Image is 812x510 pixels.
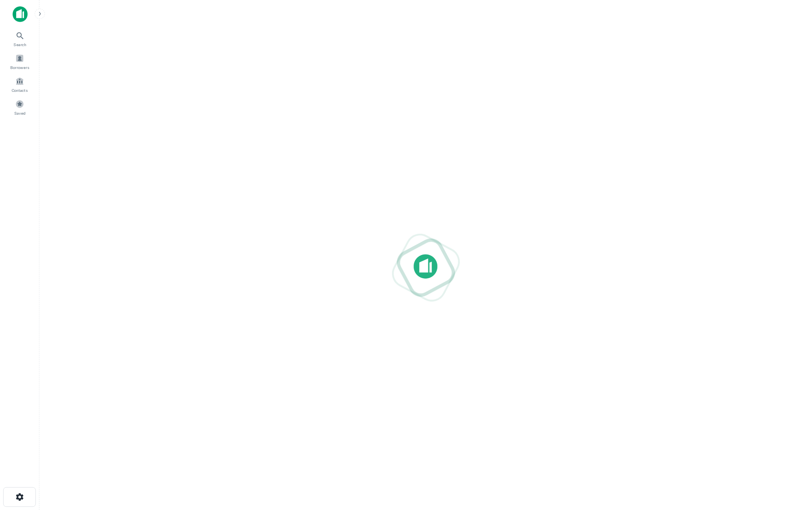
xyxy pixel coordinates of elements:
[2,97,37,118] a: Saved
[13,6,28,22] img: capitalize-icon.png
[2,51,37,72] a: Borrowers
[10,64,29,71] span: Borrowers
[2,28,37,49] a: Search
[13,41,26,48] span: Search
[2,74,37,95] a: Contacts
[12,87,28,93] span: Contacts
[14,110,26,116] span: Saved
